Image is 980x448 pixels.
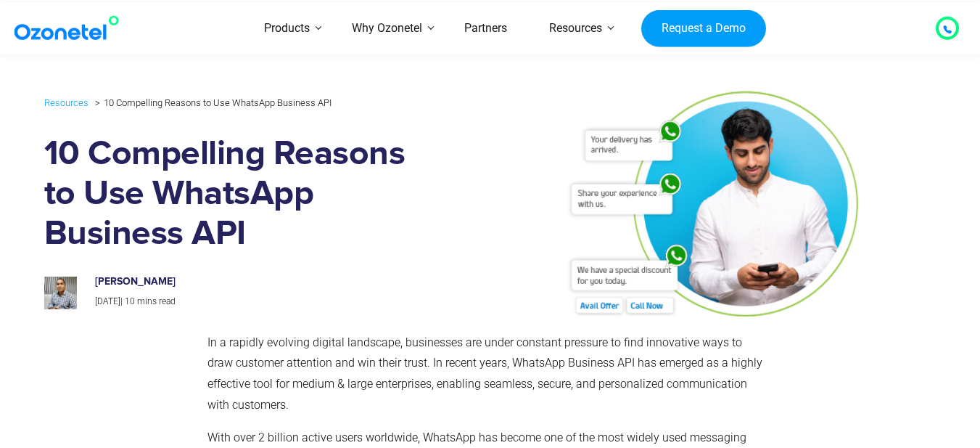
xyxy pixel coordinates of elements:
[44,134,416,254] h1: 10 Compelling Reasons to Use WhatsApp Business API
[243,3,331,54] a: Products
[641,9,765,47] a: Request a Demo
[44,94,88,111] a: Resources
[443,3,528,54] a: Partners
[207,335,762,412] span: In a rapidly evolving digital landscape, businesses are under constant pressure to find innovativ...
[137,296,176,306] span: mins read
[95,294,401,310] p: |
[44,277,77,309] img: prashanth-kancherla_avatar-200x200.jpeg
[125,296,135,306] span: 10
[95,296,120,306] span: [DATE]
[331,3,443,54] a: Why Ozonetel
[91,94,332,112] li: 10 Compelling Reasons to Use WhatsApp Business API
[528,3,623,54] a: Resources
[95,276,401,288] h6: [PERSON_NAME]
